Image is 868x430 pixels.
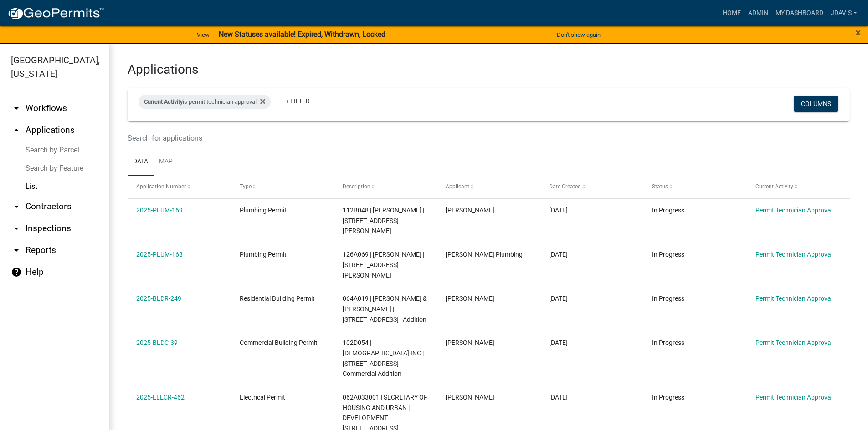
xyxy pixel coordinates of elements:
[136,183,186,190] span: Application Number
[219,30,385,39] strong: New Statuses available! Expired, Withdrawn, Locked
[136,251,183,258] a: 2025-PLUM-168
[240,295,315,302] span: Residential Building Permit
[343,251,424,279] span: 126A069 | Lucas Harris | 10 Harvey Wood Drive
[540,176,643,198] datatable-header-cell: Date Created
[240,183,252,190] span: Type
[755,339,832,346] a: Permit Technician Approval
[855,27,861,38] button: Close
[343,339,424,377] span: 102D054 | LAKEPOINT COMMUNITY CHURCH INC | 940 HARMONY RD | Commercial Addition
[772,5,827,22] a: My Dashboard
[446,183,469,190] span: Applicant
[855,26,861,39] span: ×
[652,394,684,401] span: In Progress
[136,207,183,214] a: 2025-PLUM-169
[446,394,494,401] span: Jason Minchey
[154,147,178,177] a: Map
[343,295,427,323] span: 064A019 | JEWERS JOHN & LISA | 119 REIDS RD | Addition
[240,394,285,401] span: Electrical Permit
[11,223,22,234] i: arrow_drop_down
[643,176,746,198] datatable-header-cell: Status
[128,129,727,147] input: Search for applications
[652,183,668,190] span: Status
[240,207,287,214] span: Plumbing Permit
[794,96,838,112] button: Columns
[136,394,185,401] a: 2025-ELECR-462
[446,339,494,346] span: Terrell
[652,295,684,302] span: In Progress
[136,339,178,346] a: 2025-BLDC-39
[11,267,22,278] i: help
[446,251,523,258] span: Harris Plumbing
[136,295,181,302] a: 2025-BLDR-249
[745,5,772,22] a: Admin
[343,207,424,235] span: 112B048 | Isidro Gallegos | 887 Worley Crossroads, Jasper, GA, 30143
[231,176,334,198] datatable-header-cell: Type
[11,103,22,114] i: arrow_drop_down
[755,183,793,190] span: Current Activity
[343,183,370,190] span: Description
[719,5,745,22] a: Home
[827,5,861,22] a: jdavis
[549,207,568,214] span: 08/21/2025
[437,176,540,198] datatable-header-cell: Applicant
[278,93,317,109] a: + Filter
[128,176,231,198] datatable-header-cell: Application Number
[240,339,318,346] span: Commercial Building Permit
[755,251,832,258] a: Permit Technician Approval
[144,98,183,105] span: Current Activity
[11,201,22,212] i: arrow_drop_down
[549,183,581,190] span: Date Created
[446,295,494,302] span: Greg Gober
[334,176,437,198] datatable-header-cell: Description
[139,95,271,109] div: is permit technician approval
[652,339,684,346] span: In Progress
[755,295,832,302] a: Permit Technician Approval
[755,207,832,214] a: Permit Technician Approval
[549,394,568,401] span: 08/20/2025
[11,125,22,136] i: arrow_drop_up
[11,245,22,256] i: arrow_drop_down
[193,27,213,42] a: View
[549,339,568,346] span: 08/20/2025
[549,295,568,302] span: 08/20/2025
[755,394,832,401] a: Permit Technician Approval
[747,176,850,198] datatable-header-cell: Current Activity
[553,27,604,42] button: Don't show again
[652,251,684,258] span: In Progress
[240,251,287,258] span: Plumbing Permit
[128,62,850,77] h3: Applications
[128,147,154,177] a: Data
[549,251,568,258] span: 08/20/2025
[446,207,494,214] span: Isidro Gallegos
[652,207,684,214] span: In Progress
